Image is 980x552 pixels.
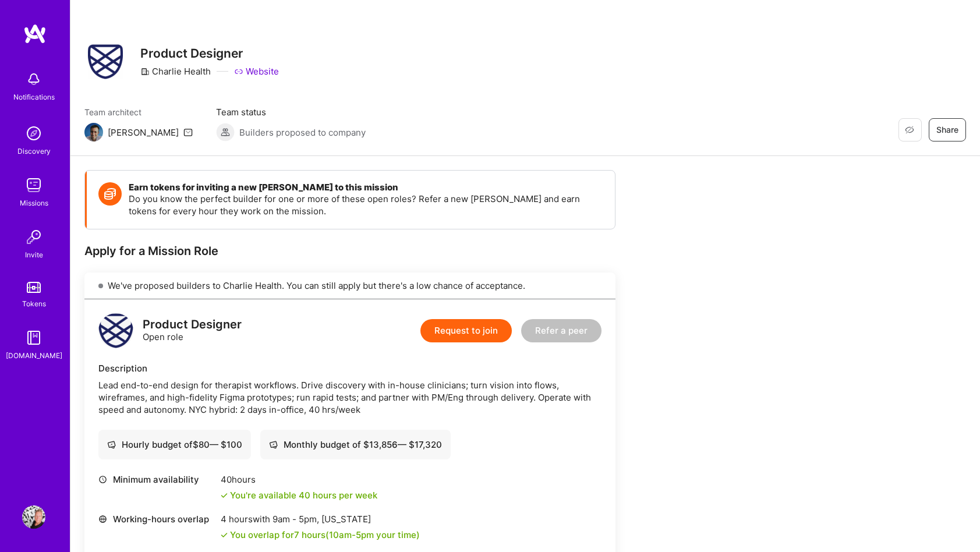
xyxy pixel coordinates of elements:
div: Tokens [22,298,46,310]
img: logo [98,313,133,348]
i: icon Cash [107,440,116,449]
button: Refer a peer [521,319,602,342]
div: 40 hours [221,473,377,486]
img: teamwork [22,174,45,197]
img: Company Logo [88,44,123,79]
img: Token icon [98,182,122,206]
img: tokens [27,282,41,293]
img: User Avatar [22,505,45,529]
div: Discovery [17,145,51,157]
h3: Product Designer [140,46,279,61]
i: icon CompanyGray [140,67,150,76]
div: Description [98,362,602,374]
i: icon Clock [98,475,107,484]
div: You're available 40 hours per week [221,489,377,501]
div: Minimum availability [98,473,215,486]
div: Monthly budget of $ 13,856 — $ 17,320 [269,438,442,451]
i: icon Check [221,492,228,499]
div: Hourly budget of $ 80 — $ 100 [107,438,242,451]
div: [PERSON_NAME] [108,126,179,139]
div: Charlie Health [140,65,211,77]
div: Open role [143,319,242,343]
div: Missions [20,197,48,209]
span: 10am - 5pm [329,529,374,540]
p: Do you know the perfect builder for one or more of these open roles? Refer a new [PERSON_NAME] an... [129,193,603,217]
span: Builders proposed to company [239,126,366,139]
i: icon Check [221,532,228,539]
div: We've proposed builders to Charlie Health. You can still apply but there's a low chance of accept... [84,273,615,299]
h4: Earn tokens for inviting a new [PERSON_NAME] to this mission [129,182,603,193]
div: Lead end-to-end design for therapist workflows. Drive discovery with in-house clinicians; turn vi... [98,379,602,416]
div: Working-hours overlap [98,513,215,525]
div: Product Designer [143,319,242,331]
img: Builders proposed to company [216,123,235,141]
i: icon EyeClosed [905,125,914,135]
i: icon Cash [269,440,278,449]
a: Website [234,65,279,77]
i: icon Mail [183,128,193,137]
img: logo [23,23,47,44]
div: [DOMAIN_NAME] [6,349,62,362]
button: Request to join [420,319,512,342]
div: Apply for a Mission Role [84,243,615,259]
span: Team status [216,106,366,118]
span: Team architect [84,106,193,118]
img: guide book [22,326,45,349]
div: 4 hours with [US_STATE] [221,513,420,525]
i: icon World [98,515,107,523]
div: Invite [25,249,43,261]
img: bell [22,68,45,91]
img: Team Architect [84,123,103,141]
img: Invite [22,225,45,249]
div: You overlap for 7 hours ( your time) [230,529,420,541]
div: Notifications [13,91,55,103]
img: discovery [22,122,45,145]
span: Share [936,124,958,136]
span: 9am - 5pm , [270,514,321,525]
